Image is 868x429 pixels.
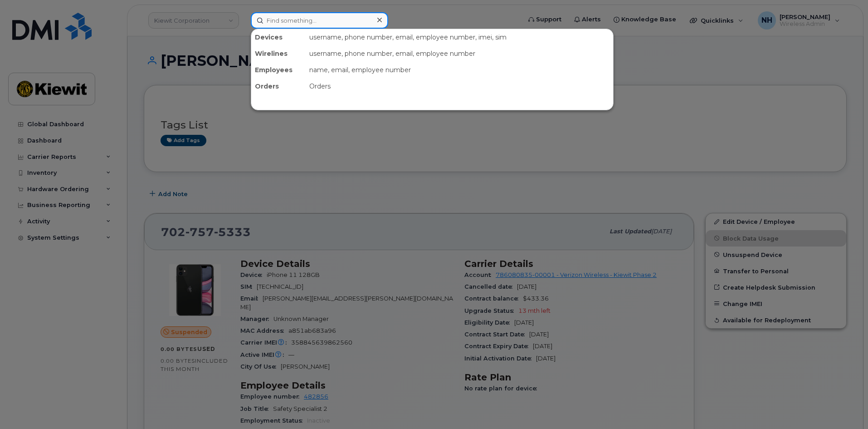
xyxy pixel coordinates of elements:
[306,78,613,94] div: Orders
[829,390,861,422] iframe: Messenger Launcher
[306,29,613,45] div: username, phone number, email, employee number, imei, sim
[306,45,613,62] div: username, phone number, email, employee number
[251,45,306,62] div: Wirelines
[251,78,306,94] div: Orders
[306,62,613,78] div: name, email, employee number
[251,29,306,45] div: Devices
[251,62,306,78] div: Employees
